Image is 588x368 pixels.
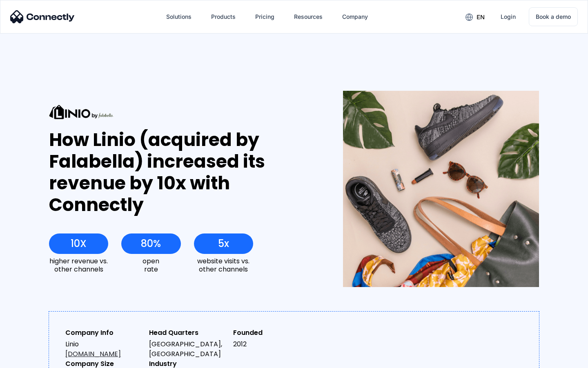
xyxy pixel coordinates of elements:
div: 5x [218,238,229,249]
div: website visits vs. other channels [194,257,253,273]
div: Head Quarters [149,328,226,338]
div: [GEOGRAPHIC_DATA], [GEOGRAPHIC_DATA] [149,339,226,359]
a: [DOMAIN_NAME] [65,349,121,359]
div: en [477,11,485,23]
div: Pricing [255,11,274,22]
div: higher revenue vs. other channels [49,257,108,273]
div: 10X [71,238,87,249]
div: Resources [294,11,323,22]
div: Linio [65,339,143,359]
div: Solutions [166,11,192,22]
div: How Linio (acquired by Falabella) increased its revenue by 10x with Connectly [49,129,313,215]
div: Company [336,7,374,27]
a: Book a demo [529,7,578,26]
a: Login [494,7,522,27]
div: en [459,11,491,23]
div: Resources [287,7,329,27]
div: Company Info [65,328,143,338]
div: 2012 [233,339,310,349]
img: Connectly Logo [10,10,75,23]
ul: Language list [16,354,49,365]
aside: Language selected: English [8,354,49,365]
div: open rate [121,257,180,273]
a: Pricing [249,7,281,27]
div: Company [342,11,368,22]
div: Products [205,7,242,27]
div: Login [501,11,516,22]
div: Founded [233,328,310,338]
div: Solutions [160,7,198,27]
div: 80% [141,238,161,249]
div: Products [211,11,236,22]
